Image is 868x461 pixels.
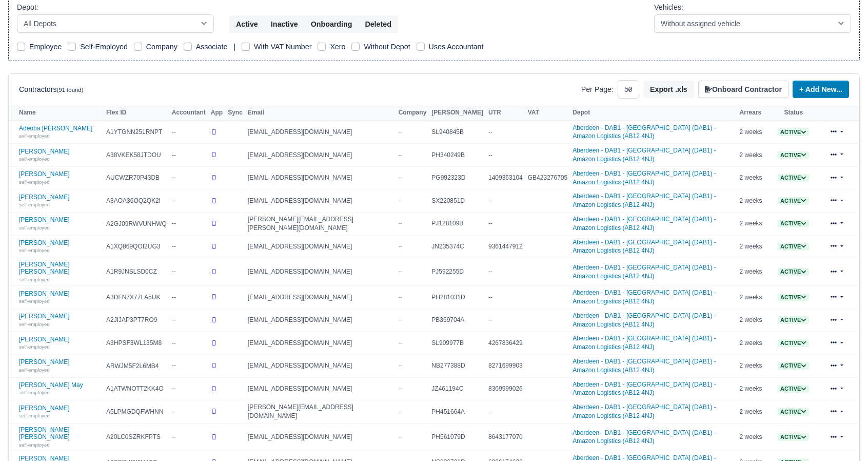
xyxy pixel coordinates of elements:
[104,166,169,189] td: AUCWZR70P43DB
[778,243,809,250] a: Active
[19,367,50,373] small: self-employed
[169,121,208,144] td: --
[778,339,809,347] a: Active
[399,316,403,323] span: --
[364,41,410,53] label: Without Depot
[19,148,101,163] a: [PERSON_NAME] self-employed
[104,309,169,332] td: A2JIJAP3PT7RO9
[399,408,403,415] span: --
[486,121,525,144] td: --
[169,105,208,121] th: Accountant
[396,105,429,121] th: Company
[737,377,765,400] td: 2 weeks
[429,105,486,121] th: [PERSON_NAME]
[330,41,345,53] label: Xero
[486,105,525,121] th: UTR
[169,235,208,258] td: --
[778,268,809,275] a: Active
[581,84,614,95] label: Per Page:
[19,261,101,283] a: [PERSON_NAME] [PERSON_NAME] self-employed
[399,362,403,369] span: --
[778,197,809,204] a: Active
[793,81,849,98] a: + Add New...
[245,166,396,189] td: [EMAIL_ADDRESS][DOMAIN_NAME]
[104,286,169,309] td: A3DFN7X77LA5UK
[737,355,765,378] td: 2 weeks
[525,105,570,121] th: VAT
[19,390,50,395] small: self-employed
[573,404,716,419] a: Aberdeen - DAB1 - [GEOGRAPHIC_DATA] (DAB1) - Amazon Logistics (AB12 4NJ)
[573,239,716,255] a: Aberdeen - DAB1 - [GEOGRAPHIC_DATA] (DAB1) - Amazon Logistics (AB12 4NJ)
[737,105,765,121] th: Arrears
[429,144,486,167] td: PH340249B
[778,151,809,159] a: Active
[19,194,101,208] a: [PERSON_NAME] self-employed
[778,174,809,181] a: Active
[778,385,809,393] span: Active
[429,286,486,309] td: PH281031D
[654,2,683,13] label: Vehicles:
[399,128,403,136] span: --
[245,377,396,400] td: [EMAIL_ADDRESS][DOMAIN_NAME]
[778,316,809,323] a: Active
[104,423,169,451] td: A20LC0SZRKFPTS
[573,216,716,232] a: Aberdeen - DAB1 - [GEOGRAPHIC_DATA] (DAB1) - Amazon Logistics (AB12 4NJ)
[817,412,868,461] div: Chat Widget
[399,174,403,181] span: --
[778,220,809,227] a: Active
[169,189,208,213] td: --
[737,309,765,332] td: 2 weeks
[573,170,716,186] a: Aberdeen - DAB1 - [GEOGRAPHIC_DATA] (DAB1) - Amazon Logistics (AB12 4NJ)
[429,423,486,451] td: PH561079D
[245,121,396,144] td: [EMAIL_ADDRESS][DOMAIN_NAME]
[245,400,396,424] td: [PERSON_NAME][EMAIL_ADDRESS][DOMAIN_NAME]
[19,381,101,396] a: [PERSON_NAME] May self-employed
[737,235,765,258] td: 2 weeks
[778,294,809,301] span: Active
[245,212,396,235] td: [PERSON_NAME][EMAIL_ADDRESS][PERSON_NAME][DOMAIN_NAME]
[778,128,809,136] a: Active
[399,433,403,440] span: --
[778,362,809,369] a: Active
[80,41,128,53] label: Self-Employed
[429,355,486,378] td: NB277388D
[778,243,809,251] span: Active
[245,355,396,378] td: [EMAIL_ADDRESS][DOMAIN_NAME]
[429,189,486,213] td: SX220851D
[245,286,396,309] td: [EMAIL_ADDRESS][DOMAIN_NAME]
[573,147,716,163] a: Aberdeen - DAB1 - [GEOGRAPHIC_DATA] (DAB1) - Amazon Logistics (AB12 4NJ)
[737,258,765,286] td: 2 weeks
[399,294,403,301] span: --
[486,189,525,213] td: --
[225,105,245,121] th: Sync
[169,286,208,309] td: --
[778,433,809,441] span: Active
[245,105,396,121] th: Email
[19,125,101,140] a: Adeoba [PERSON_NAME] self-employed
[19,442,50,448] small: self-employed
[19,321,50,327] small: self-employed
[19,156,50,162] small: self-employed
[19,85,83,94] h6: Contractors
[737,423,765,451] td: 2 weeks
[19,336,101,351] a: [PERSON_NAME] self-employed
[146,41,177,53] label: Company
[196,41,228,53] label: Associate
[57,87,84,93] small: (91 found)
[245,332,396,355] td: [EMAIL_ADDRESS][DOMAIN_NAME]
[304,15,359,33] button: Onboarding
[245,258,396,286] td: [EMAIL_ADDRESS][DOMAIN_NAME]
[399,243,403,250] span: --
[245,309,396,332] td: [EMAIL_ADDRESS][DOMAIN_NAME]
[19,413,50,418] small: self-employed
[486,258,525,286] td: --
[788,81,849,98] div: + Add New...
[233,43,235,51] span: |
[245,423,396,451] td: [EMAIL_ADDRESS][DOMAIN_NAME]
[429,235,486,258] td: JN235374C
[573,312,716,328] a: Aberdeen - DAB1 - [GEOGRAPHIC_DATA] (DAB1) - Amazon Logistics (AB12 4NJ)
[778,339,809,347] span: Active
[169,355,208,378] td: --
[169,144,208,167] td: --
[19,170,101,185] a: [PERSON_NAME] self-employed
